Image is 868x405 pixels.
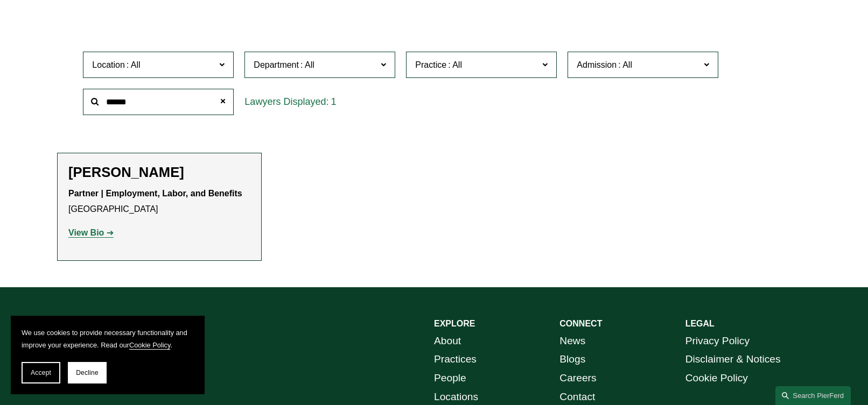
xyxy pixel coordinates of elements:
span: Accept [31,369,51,376]
a: People [434,369,466,388]
span: Department [254,60,299,69]
button: Accept [22,362,60,383]
a: Cookie Policy [685,369,748,388]
a: View Bio [68,228,114,237]
a: Blogs [559,350,585,369]
a: Privacy Policy [685,332,750,351]
a: Search this site [775,386,851,405]
span: Decline [76,369,99,376]
a: Disclaimer & Notices [685,350,781,369]
strong: LEGAL [685,319,715,328]
h2: [PERSON_NAME] [68,164,250,181]
strong: EXPLORE [434,319,475,328]
a: Cookie Policy [129,341,171,349]
strong: View Bio [68,228,104,237]
a: Practices [434,350,477,369]
a: Careers [559,369,596,388]
span: 1 [331,96,336,107]
span: Location [92,60,125,69]
span: Practice [415,60,446,69]
section: Cookie banner [11,316,205,394]
strong: Partner | Employment, Labor, and Benefits [68,189,242,198]
a: About [434,332,461,351]
strong: CONNECT [559,319,602,328]
a: News [559,332,585,351]
p: We use cookies to provide necessary functionality and improve your experience. Read our . [22,326,194,351]
p: [GEOGRAPHIC_DATA] [68,186,250,217]
span: Admission [577,60,617,69]
button: Decline [68,362,107,383]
